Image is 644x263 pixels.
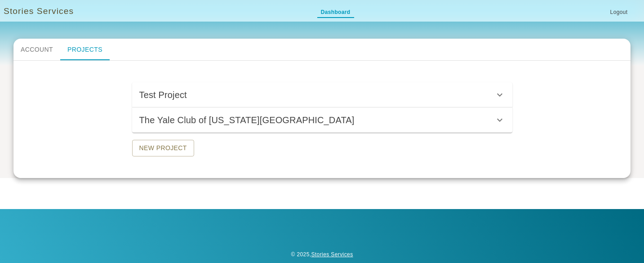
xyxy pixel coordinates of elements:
[132,82,512,107] button: Test Project
[311,251,353,258] a: Stories Services
[139,88,187,102] h6: Test Project
[317,8,354,18] a: Dashboard
[13,39,60,60] button: Account
[291,251,353,258] span: © 2025 ,
[60,39,110,60] button: Projects
[132,140,194,156] button: New Project
[139,113,355,127] h6: The Yale Club of [US_STATE][GEOGRAPHIC_DATA]
[604,8,633,18] a: Logout
[4,5,74,18] a: Stories Services
[132,107,512,133] button: The Yale Club of [US_STATE][GEOGRAPHIC_DATA]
